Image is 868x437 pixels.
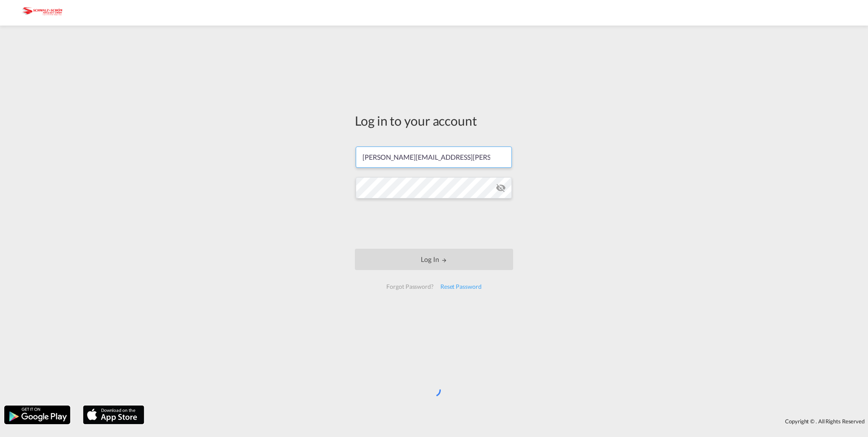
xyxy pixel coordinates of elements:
[13,3,70,23] img: 8e012550a5d511efa1c51397e087f26b.png
[3,405,71,425] img: google.png
[355,112,513,129] div: Log in to your account
[369,207,499,240] iframe: reCAPTCHA
[82,405,145,425] img: apple.png
[148,414,868,428] div: Copyright © . All Rights Reserved
[437,279,485,294] div: Reset Password
[496,183,506,193] md-icon: icon-eye-off
[383,279,437,294] div: Forgot Password?
[356,147,512,168] input: Enter email/phone number
[355,249,513,270] button: LOGIN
